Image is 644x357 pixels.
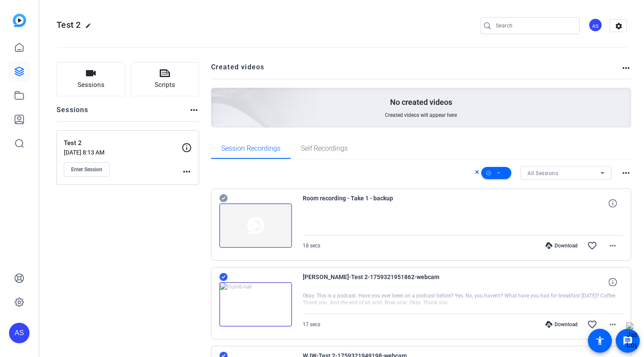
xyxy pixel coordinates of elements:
div: AS [9,323,30,343]
input: Search [496,21,573,31]
span: Test 2 [57,20,81,30]
span: Created videos will appear here [385,112,457,119]
mat-icon: more_horiz [608,319,618,330]
div: Download [541,242,582,249]
p: Test 2 [64,138,182,148]
span: [PERSON_NAME]-Test 2-1759321951862-webcam [303,272,461,292]
span: Room recording - Take 1 - backup [303,193,461,214]
span: All Sessions [528,170,558,176]
mat-icon: settings [610,20,627,33]
h2: Sessions [57,105,89,121]
mat-icon: edit [85,23,95,33]
h2: Created videos [211,62,621,79]
span: Sessions [78,80,104,90]
ngx-avatar: Alison Stanley [588,18,603,33]
span: Session Recordings [221,145,280,152]
span: 17 secs [303,321,320,327]
p: [DATE] 8:13 AM [64,149,182,156]
mat-icon: message [623,336,633,346]
span: Self Recordings [301,145,348,152]
span: Scripts [155,80,175,90]
mat-icon: favorite_border [587,319,597,330]
img: blue-gradient.svg [13,14,26,27]
mat-icon: more_horiz [189,105,199,115]
img: Creted videos background [115,3,319,189]
mat-icon: more_horiz [621,63,631,73]
mat-icon: more_horiz [621,168,631,178]
mat-icon: more_horiz [608,241,618,251]
button: Enter Session [64,162,110,177]
div: Download [541,321,582,328]
p: No created videos [390,97,452,107]
span: Enter Session [71,166,102,173]
mat-icon: accessibility [595,336,605,346]
span: 18 secs [303,243,320,249]
button: Scripts [131,62,200,96]
img: thumb-nail [219,203,292,248]
div: AS [588,18,602,32]
mat-icon: favorite_border [587,241,597,251]
img: thumb-nail [219,282,292,327]
button: Sessions [57,62,125,96]
mat-icon: more_horiz [182,167,192,177]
